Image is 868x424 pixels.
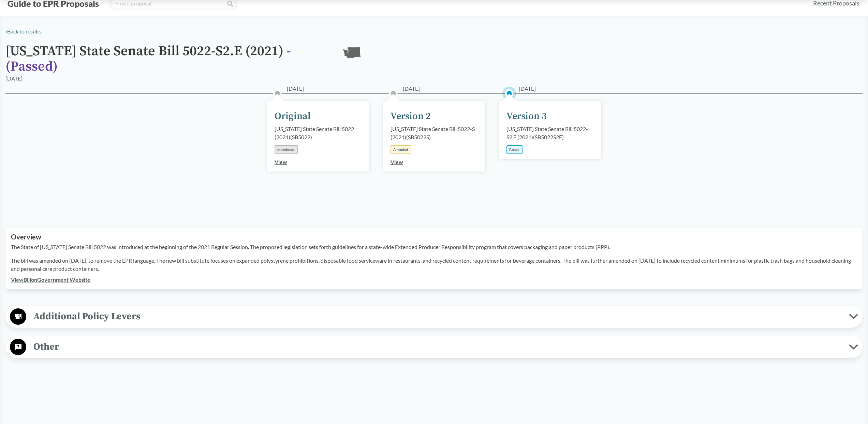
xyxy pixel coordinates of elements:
[391,159,403,165] a: View
[506,109,547,123] div: Version 3
[5,44,333,74] h1: [US_STATE] State Senate Bill 5022-S2.E (2021)
[391,109,431,123] div: Version 2
[26,309,849,324] span: Additional Policy Levers
[8,338,860,356] button: Other
[275,109,311,123] div: Original
[26,339,849,354] span: Other
[403,85,420,93] span: [DATE]
[8,308,860,325] button: Additional Policy Levers
[11,233,857,241] h2: Overview
[275,145,298,154] div: Introduced
[5,28,42,34] a: ‹Back to results
[287,85,304,93] span: [DATE]
[11,243,857,251] p: The State of [US_STATE] Senate Bill 5022 was introduced at the beginning of the 2021 Regular Sess...
[391,145,411,154] div: Amended
[519,85,536,93] span: [DATE]
[11,276,90,283] a: ViewBillonGovernment Website
[5,74,23,83] div: [DATE]
[506,125,594,141] div: [US_STATE] State Senate Bill 5022-S2.E (2021) ( SB5022S2E )
[5,43,291,75] span: - ( Passed )
[275,125,362,141] div: [US_STATE] State Senate Bill 5022 (2021) ( SB5022 )
[506,145,523,154] div: Passed
[11,257,857,273] p: The bill was amended on [DATE], to remove the EPR language. The new bill substitute focuses on ex...
[391,125,478,141] div: [US_STATE] State Senate Bill 5022-S (2021) ( SB5022S )
[275,159,287,165] a: View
